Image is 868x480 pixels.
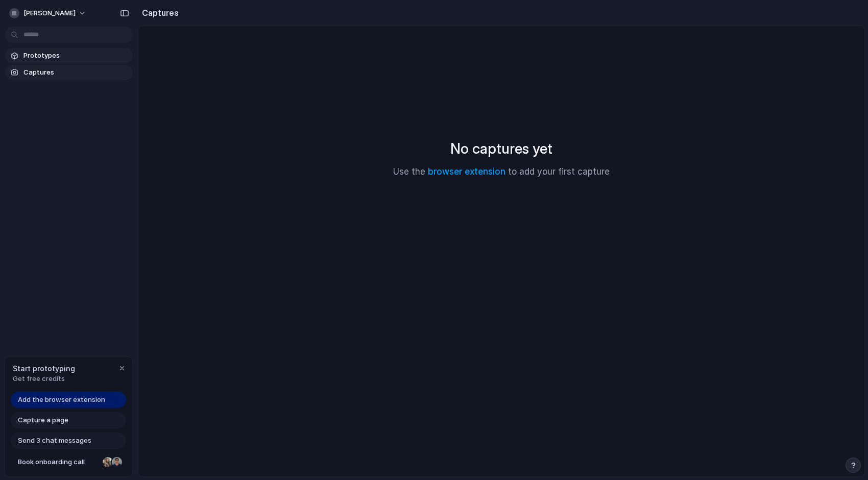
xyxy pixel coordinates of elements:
a: browser extension [428,166,505,177]
span: Book onboarding call [18,457,99,467]
span: Prototypes [23,51,129,61]
h2: No captures yet [450,138,552,159]
div: Nicole Kubica [102,456,114,468]
div: Christian Iacullo [111,456,123,468]
span: Start prototyping [13,363,75,374]
h2: Captures [138,7,179,19]
span: Captures [23,67,129,78]
span: [PERSON_NAME] [23,8,76,18]
p: Use the to add your first capture [393,165,610,179]
span: Get free credits [13,374,75,384]
a: Prototypes [5,48,133,63]
a: Book onboarding call [11,454,126,470]
a: Captures [5,65,133,80]
button: [PERSON_NAME] [5,5,91,21]
span: Add the browser extension [18,395,105,405]
span: Send 3 chat messages [18,436,91,446]
a: Add the browser extension [11,392,126,408]
span: Capture a page [18,415,68,425]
